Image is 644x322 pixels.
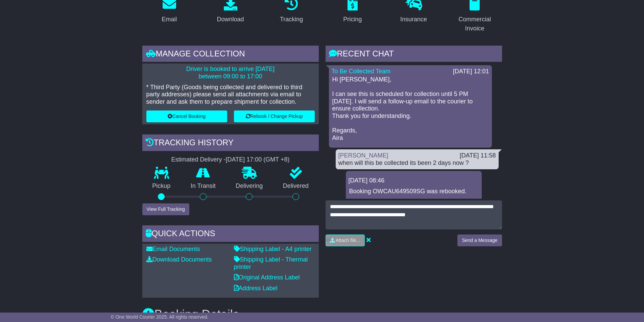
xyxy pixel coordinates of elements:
[457,234,502,246] button: Send a Message
[326,46,502,64] div: RECENT CHAT
[234,110,315,122] button: Rebook / Change Pickup
[146,256,212,263] a: Download Documents
[142,46,319,64] div: Manage collection
[343,15,362,24] div: Pricing
[332,76,488,142] p: Hi [PERSON_NAME], I can see this is scheduled for collection until 5 PM [DATE]. I will send a fol...
[460,152,496,159] div: [DATE] 11:58
[146,246,200,252] a: Email Documents
[234,246,312,252] a: Shipping Label - A4 printer
[273,182,319,190] p: Delivered
[234,256,308,270] a: Shipping Label - Thermal printer
[142,225,319,244] div: Quick Actions
[452,15,498,33] div: Commercial Invoice
[217,15,244,24] div: Download
[338,152,388,159] a: [PERSON_NAME]
[142,203,189,215] button: View Full Tracking
[349,188,478,195] p: Booking OWCAU649509SG was rebooked.
[384,199,396,205] a: here
[349,177,479,184] div: [DATE] 08:46
[332,68,391,75] a: To Be Collected Team
[142,134,319,153] div: Tracking history
[162,15,177,24] div: Email
[111,314,209,320] span: © One World Courier 2025. All rights reserved.
[234,285,278,292] a: Address Label
[142,156,319,164] div: Estimated Delivery -
[349,199,478,206] p: More details: .
[146,84,315,106] p: * Third Party (Goods being collected and delivered to third party addresses) please send all atta...
[146,66,315,80] p: Driver is booked to arrive [DATE] between 09:00 to 17:00
[280,15,303,24] div: Tracking
[142,308,502,321] h3: Booking Details
[226,182,273,190] p: Delivering
[400,15,427,24] div: Insurance
[142,182,181,190] p: Pickup
[453,68,489,75] div: [DATE] 12:01
[181,182,226,190] p: In Transit
[226,156,290,164] div: [DATE] 17:00 (GMT +8)
[338,159,496,167] div: when will this be collected its been 2 days now ?
[234,274,300,281] a: Original Address Label
[146,110,227,122] button: Cancel Booking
